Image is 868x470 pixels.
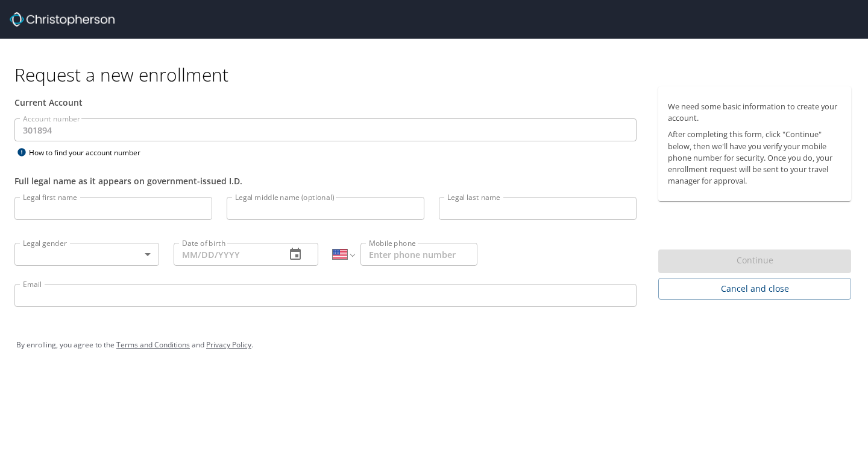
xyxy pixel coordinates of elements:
div: Current Account [14,96,637,109]
div: By enrolling, you agree to the and . [16,330,852,360]
div: ​ [14,243,159,266]
div: How to find your account number [14,145,165,160]
h1: Request a new enrollment [14,63,861,86]
span: Cancel and close [668,282,841,297]
p: We need some basic information to create your account. [668,101,841,124]
button: Cancel and close [658,278,851,300]
a: Privacy Policy [206,340,251,350]
img: cbt logo [10,12,115,27]
input: Enter phone number [360,243,477,266]
a: Terms and Conditions [116,340,190,350]
p: After completing this form, click "Continue" below, then we'll have you verify your mobile phone ... [668,129,841,187]
div: Full legal name as it appears on government-issued I.D. [14,175,637,187]
input: MM/DD/YYYY [174,243,276,266]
